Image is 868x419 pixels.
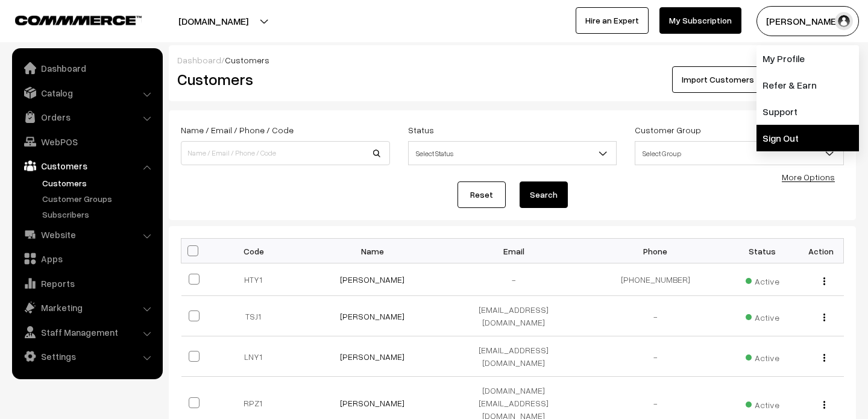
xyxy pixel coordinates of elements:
a: Dashboard [15,57,159,79]
th: Status [726,239,799,263]
a: More Options [782,172,835,182]
td: LNY1 [212,336,302,377]
a: Website [15,224,159,245]
th: Name [302,239,444,263]
a: Refer & Earn [756,72,859,98]
h2: Customers [177,70,503,89]
a: Customer Groups [39,192,159,205]
a: Settings [15,345,159,367]
span: Active [746,348,779,364]
a: My Profile [756,45,859,72]
a: Sign Out [756,125,859,151]
img: Menu [823,354,825,362]
button: [DOMAIN_NAME] [136,6,291,36]
a: Dashboard [177,55,221,65]
label: Customer Group [635,124,701,136]
a: Subscribers [39,208,159,221]
td: - [443,263,585,296]
a: Marketing [15,297,159,318]
td: [PHONE_NUMBER] [585,263,726,296]
img: Menu [823,313,825,321]
img: COMMMERCE [15,16,142,25]
td: [EMAIL_ADDRESS][DOMAIN_NAME] [443,336,585,377]
label: Status [408,124,434,136]
a: Customers [15,155,159,177]
a: My Subscription [659,7,741,34]
a: Apps [15,248,159,269]
td: [EMAIL_ADDRESS][DOMAIN_NAME] [443,296,585,336]
a: WebPOS [15,131,159,153]
span: Select Group [635,143,843,164]
th: Phone [585,239,726,263]
button: Search [520,181,568,208]
a: [PERSON_NAME] [340,398,404,408]
span: Select Status [408,141,617,165]
a: Customers [39,177,159,189]
img: Menu [823,277,825,285]
button: [PERSON_NAME] [756,6,859,36]
a: Reset [458,181,506,208]
img: Menu [823,401,825,409]
input: Name / Email / Phone / Code [181,141,390,165]
span: Active [746,308,779,324]
td: TSJ1 [212,296,302,336]
th: Action [799,239,844,263]
span: Select Group [635,141,844,165]
a: Staff Management [15,321,159,343]
a: [PERSON_NAME] [340,311,404,321]
span: Active [746,395,779,411]
td: - [585,336,726,377]
span: Active [746,272,779,288]
a: Import Customers [672,66,764,93]
a: Hire an Expert [576,7,649,34]
span: Customers [225,55,269,65]
a: [PERSON_NAME] [340,351,404,362]
a: Support [756,98,859,125]
a: [PERSON_NAME] [340,274,404,285]
a: Reports [15,273,159,294]
label: Name / Email / Phone / Code [181,124,294,136]
td: - [585,296,726,336]
img: user [835,12,853,30]
th: Email [443,239,585,263]
a: Catalog [15,82,159,104]
td: HTY1 [212,263,302,296]
th: Code [212,239,302,263]
span: Select Status [409,143,617,164]
a: Orders [15,106,159,128]
a: COMMMERCE [15,12,121,27]
div: / [177,54,848,66]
